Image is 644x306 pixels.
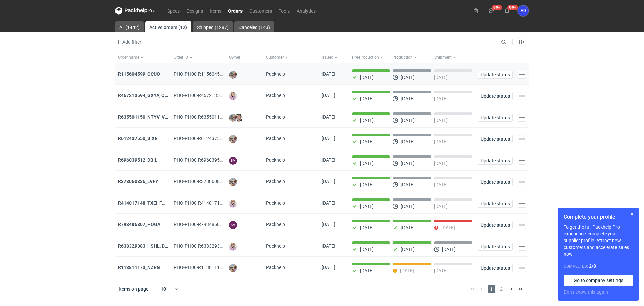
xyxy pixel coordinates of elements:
[266,136,285,141] span: Packhelp
[118,55,139,60] span: Order name
[434,182,448,187] p: [DATE]
[481,137,509,141] span: Update status
[229,264,237,272] img: Michał Palasek
[275,7,293,15] a: Tools
[115,21,144,32] a: All (1442)
[481,223,509,227] span: Update status
[164,7,183,15] a: Specs
[225,7,246,15] a: Orders
[481,72,509,77] span: Update status
[118,71,160,77] a: R115604599_OCUO
[434,118,448,123] p: [DATE]
[174,200,265,206] span: PHO-PH00-R414017148_TXEI,-FODU,-EARC
[229,114,237,122] img: Michał Palasek
[360,225,374,230] p: [DATE]
[174,136,237,141] span: PHO-PH00-R612437550_SIXE
[319,52,349,63] button: Issued
[360,118,374,123] p: [DATE]
[518,243,526,251] button: Actions
[401,96,415,101] p: [DATE]
[118,179,158,184] a: R378060836_LVFY
[229,55,240,60] span: Owner
[488,285,495,293] span: 1
[322,265,335,270] span: 07/08/2025
[481,115,509,120] span: Update status
[174,243,253,249] span: PHO-PH00-R638329383_HSHL,-DETO
[322,179,335,184] span: 20/08/2025
[360,204,374,209] p: [DATE]
[118,93,174,98] strong: R467213594_GXYA, QYSN
[229,243,237,251] img: Klaudia Wiśniewska
[518,264,526,272] button: Actions
[498,285,505,293] span: 2
[401,182,415,187] p: [DATE]
[174,157,237,163] span: PHO-PH00-R696039512_DBIL
[229,135,237,143] img: Michał Palasek
[589,263,596,269] strong: 2 / 8
[518,114,526,122] button: Actions
[518,5,529,16] div: Anita Dolczewska
[481,201,509,206] span: Update status
[174,265,239,270] span: PHO-PH00-R113811173_NZRG
[114,38,142,46] button: Add filter
[174,93,253,98] span: PHO-PH00-R467213594_GXYA,-QYSN
[481,266,509,270] span: Update status
[174,222,240,227] span: PHO-PH00-R793486807_HOGA
[266,157,285,163] span: Packhelp
[391,52,433,63] button: Production
[118,243,174,249] strong: R638329383_HSHL, DETO
[563,213,633,221] h1: Complete your profile
[322,222,335,227] span: 12/08/2025
[360,247,374,252] p: [DATE]
[518,200,526,208] button: Actions
[481,244,509,249] span: Update status
[478,221,513,229] button: Update status
[434,268,448,273] p: [DATE]
[486,5,497,16] button: 99+
[322,243,335,249] span: 12/08/2025
[229,178,237,186] img: Michał Palasek
[266,71,285,77] span: Packhelp
[401,75,415,80] p: [DATE]
[322,55,333,60] span: Issued
[266,93,285,98] span: Packhelp
[434,55,452,60] span: Shipment
[442,247,456,252] p: [DATE]
[518,178,526,186] button: Actions
[401,247,415,252] p: [DATE]
[478,92,513,100] button: Update status
[401,225,415,230] p: [DATE]
[360,96,374,101] p: [DATE]
[401,204,415,209] p: [DATE]
[478,243,513,251] button: Update status
[118,222,160,227] a: R793486807_HOGA
[118,136,157,141] a: R612437550_SIXE
[206,7,225,15] a: Items
[434,139,448,144] p: [DATE]
[266,179,285,184] span: Packhelp
[266,55,284,60] span: Customer
[322,136,335,141] span: 26/08/2025
[118,265,160,270] a: R113811173_NZRG
[229,92,237,100] img: Klaudia Wiśniewska
[153,284,174,294] div: 10
[478,264,513,272] button: Update status
[119,286,148,292] span: Items on page
[322,157,335,163] span: 21/08/2025
[174,55,188,60] span: Order ID
[518,5,529,16] figcaption: AD
[563,263,633,270] div: Completed:
[518,157,526,165] button: Actions
[174,114,253,120] span: PHO-PH00-R635501150_NTYV_VNSV
[293,7,319,15] a: Analytics
[500,38,521,46] input: Search
[193,21,233,32] a: Shipped (1287)
[434,96,448,101] p: [DATE]
[628,210,636,218] button: Skip for now
[263,52,319,63] button: Customer
[360,182,374,187] p: [DATE]
[114,38,141,46] span: Add filter
[266,222,285,227] span: Packhelp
